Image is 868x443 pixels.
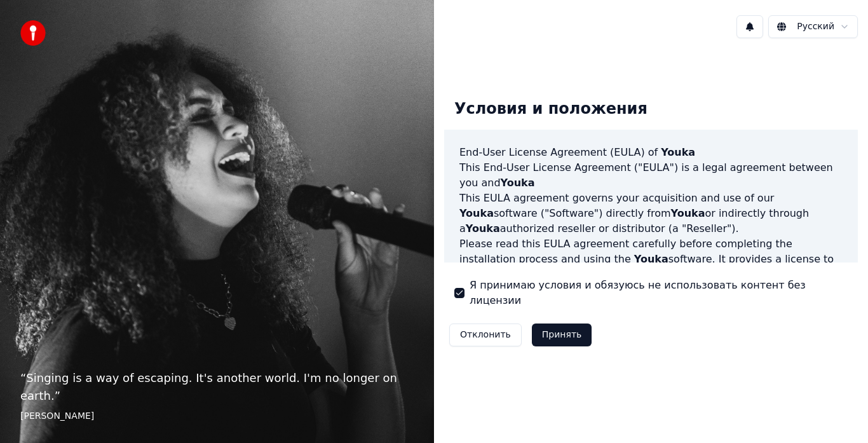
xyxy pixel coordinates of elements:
span: Youka [501,177,535,189]
img: youka [20,20,46,46]
p: “ Singing is a way of escaping. It's another world. I'm no longer on earth. ” [20,369,414,405]
span: Youka [661,146,695,158]
span: Youka [671,207,705,219]
button: Отклонить [449,324,522,346]
label: Я принимаю условия и обязуюсь не использовать контент без лицензии [470,278,848,308]
h3: End-User License Agreement (EULA) of [459,145,843,160]
span: Youka [466,222,500,235]
button: Принять [532,324,592,346]
p: This End-User License Agreement ("EULA") is a legal agreement between you and [459,160,843,191]
p: Please read this EULA agreement carefully before completing the installation process and using th... [459,236,843,297]
p: This EULA agreement governs your acquisition and use of our software ("Software") directly from o... [459,191,843,236]
span: Youka [459,207,494,219]
span: Youka [634,253,668,265]
footer: [PERSON_NAME] [20,410,414,423]
div: Условия и положения [444,89,658,130]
